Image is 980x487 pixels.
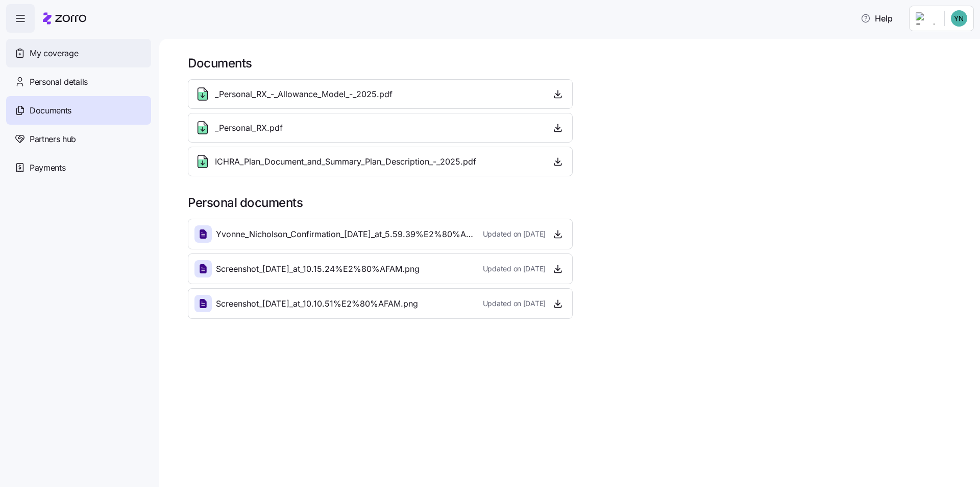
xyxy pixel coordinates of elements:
[215,88,393,101] span: _Personal_RX_-_Allowance_Model_-_2025.pdf
[483,229,546,239] span: Updated on [DATE]
[188,55,966,71] h1: Documents
[852,8,901,29] button: Help
[6,67,151,96] a: Personal details
[30,47,78,60] span: My coverage
[483,298,546,309] span: Updated on [DATE]
[30,133,76,146] span: Partners hub
[6,125,151,153] a: Partners hub
[6,153,151,182] a: Payments
[30,104,71,117] span: Documents
[483,264,546,274] span: Updated on [DATE]
[916,12,936,25] img: Employer logo
[216,297,418,310] span: Screenshot_[DATE]_at_10.10.51%E2%80%AFAM.png
[6,39,151,67] a: My coverage
[6,96,151,125] a: Documents
[215,122,283,134] span: _Personal_RX.pdf
[188,195,966,211] h1: Personal documents
[861,12,893,25] span: Help
[951,10,967,27] img: 321c9fc16ec5069faeedc6b09d75f8cf
[30,161,65,174] span: Payments
[30,76,88,88] span: Personal details
[215,155,476,168] span: ICHRA_Plan_Document_and_Summary_Plan_Description_-_2025.pdf
[216,228,475,241] span: Yvonne_Nicholson_Confirmation_[DATE]_at_5.59.39%E2%80%AFPM.png
[216,263,420,275] span: Screenshot_[DATE]_at_10.15.24%E2%80%AFAM.png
